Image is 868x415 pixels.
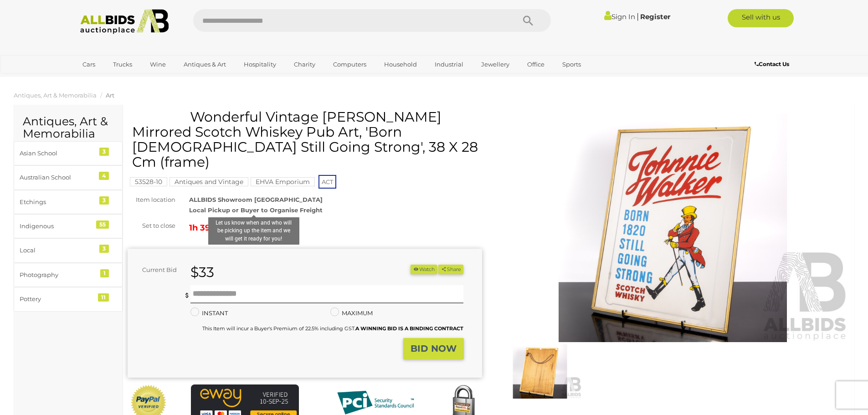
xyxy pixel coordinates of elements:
[355,325,463,332] b: A WINNING BID IS A BINDING CONTRACT
[330,308,373,318] label: MAXIMUM
[98,293,109,302] div: 11
[556,57,587,72] a: Sports
[99,148,109,156] div: 3
[190,308,228,318] label: INSTANT
[99,245,109,253] div: 3
[637,11,639,21] span: |
[14,141,123,165] a: Asian School 3
[20,197,95,207] div: Etchings
[755,61,789,67] b: Contact Us
[411,343,457,354] strong: BID NOW
[20,270,95,280] div: Photography
[96,220,109,229] div: 55
[121,195,182,205] div: Item location
[403,338,464,359] button: BID NOW
[20,221,95,231] div: Indigenous
[208,217,299,244] div: Let us know when and who will be picking up the item and we will get it ready for you!
[144,57,172,72] a: Wine
[14,263,123,287] a: Photography 1
[521,57,550,72] a: Office
[14,190,123,214] a: Etchings 3
[496,114,850,342] img: Wonderful Vintage Johnnie Walker Mirrored Scotch Whiskey Pub Art, 'Born 1820 Still Going Strong',...
[238,57,282,72] a: Hospitality
[640,12,670,21] a: Register
[604,12,635,21] a: Sign In
[132,109,480,169] h1: Wonderful Vintage [PERSON_NAME] Mirrored Scotch Whiskey Pub Art, 'Born [DEMOGRAPHIC_DATA] Still G...
[378,57,423,72] a: Household
[130,178,167,185] a: 53528-10
[77,57,101,72] a: Cars
[128,265,184,275] div: Current Bid
[190,264,214,281] strong: $33
[20,172,95,183] div: Australian School
[100,269,109,277] div: 1
[505,9,551,32] button: Search
[99,196,109,205] div: 3
[429,57,469,72] a: Industrial
[189,206,323,214] strong: Local Pickup or Buyer to Organise Freight
[251,178,315,185] a: EHVA Emporium
[20,245,95,256] div: Local
[251,177,315,186] mark: EHVA Emporium
[23,115,113,140] h2: Antiques, Art & Memorabilia
[438,265,463,274] button: Share
[178,57,232,72] a: Antiques & Art
[77,72,153,87] a: [GEOGRAPHIC_DATA]
[130,177,167,186] mark: 53528-10
[20,148,95,159] div: Asian School
[327,57,372,72] a: Computers
[755,59,791,69] a: Contact Us
[75,9,174,34] img: Allbids.com.au
[288,57,321,72] a: Charity
[411,265,437,274] button: Watch
[189,223,236,233] strong: 1h 39m 38s
[202,325,463,332] small: This Item will incur a Buyer's Premium of 22.5% including GST.
[20,294,95,304] div: Pottery
[14,238,123,262] a: Local 3
[14,287,123,311] a: Pottery 11
[169,177,248,186] mark: Antiques and Vintage
[411,265,437,274] li: Watch this item
[318,175,336,189] span: ACT
[14,92,97,99] a: Antiques, Art & Memorabilia
[728,9,794,27] a: Sell with us
[14,165,123,190] a: Australian School 4
[169,178,248,185] a: Antiques and Vintage
[475,57,515,72] a: Jewellery
[99,172,109,180] div: 4
[14,214,123,238] a: Indigenous 55
[189,196,323,203] strong: ALLBIDS Showroom [GEOGRAPHIC_DATA]
[498,344,582,399] img: Wonderful Vintage Johnnie Walker Mirrored Scotch Whiskey Pub Art, 'Born 1820 Still Going Strong',...
[121,220,182,231] div: Set to close
[106,92,114,99] a: Art
[107,57,138,72] a: Trucks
